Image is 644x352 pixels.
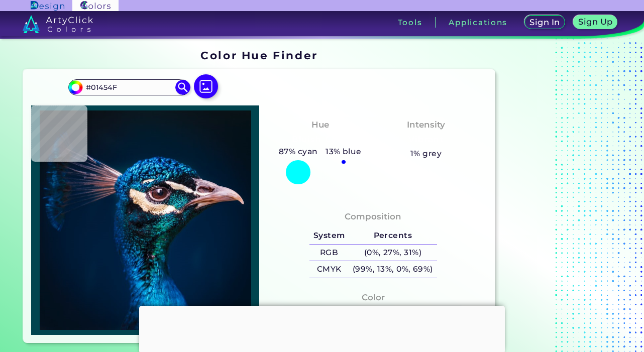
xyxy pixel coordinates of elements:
[36,110,254,330] img: img_pavlin.jpg
[404,134,448,146] h3: Vibrant
[499,46,625,347] iframe: Advertisement
[349,261,437,278] h5: (99%, 13%, 0%, 69%)
[23,15,93,33] img: logo_artyclick_colors_white.svg
[321,145,365,158] h5: 13% blue
[311,118,329,132] h4: Hue
[275,145,321,158] h5: 87% cyan
[31,1,64,11] img: ArtyClick Design logo
[139,306,505,351] iframe: Advertisement
[309,245,349,261] h5: RGB
[200,48,317,63] h1: Color Hue Finder
[407,118,445,132] h4: Intensity
[573,15,617,29] a: Sign Up
[345,209,401,224] h4: Composition
[309,261,349,278] h5: CMYK
[449,19,507,26] h3: Applications
[175,80,190,95] img: icon search
[410,147,442,160] h5: 1% grey
[578,18,613,26] h5: Sign Up
[349,227,437,244] h5: Percents
[529,18,560,27] h5: Sign In
[349,245,437,261] h5: (0%, 27%, 31%)
[524,15,566,29] a: Sign In
[82,80,176,94] input: type color..
[362,290,385,305] h4: Color
[398,19,422,26] h3: Tools
[194,74,218,98] img: icon picture
[287,134,353,146] h3: Bluish Cyan
[309,227,349,244] h5: System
